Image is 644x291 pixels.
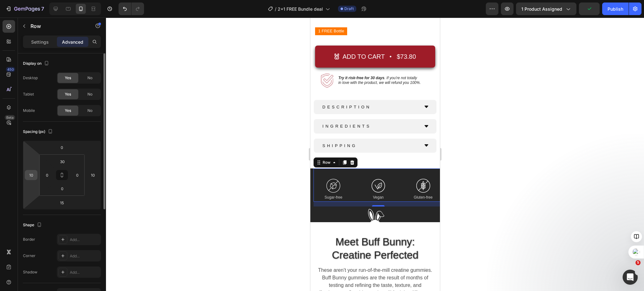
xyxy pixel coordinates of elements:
span: Yes [65,75,71,81]
div: Row [11,142,21,148]
div: Add... [70,270,99,275]
div: Tablet [23,91,34,97]
input: 0px [42,170,52,180]
div: Display on [23,59,50,68]
div: Add... [70,253,99,259]
input: 0px [73,170,82,180]
p: Row [31,22,84,30]
span: No [87,91,92,97]
input: 10 [26,170,36,180]
span: 1 product assigned [521,6,562,12]
div: Beta [5,115,15,120]
span: Draft [344,6,354,12]
input: 0 [56,143,68,152]
div: Add... [70,237,99,243]
iframe: To enrich screen reader interactions, please activate Accessibility in Grammarly extension settings [310,18,440,291]
div: Undo/Redo [119,3,144,15]
input: 30px [56,157,69,166]
div: Desktop [23,75,38,81]
p: Advanced [62,39,83,45]
div: Shape [23,221,43,229]
div: Spacing (px) [23,128,54,136]
div: Corner [23,253,36,259]
span: Yes [65,108,71,113]
button: 7 [3,3,47,15]
div: Mobile [23,108,35,113]
span: No [87,108,92,113]
input: 0px [56,184,69,193]
div: Border [23,237,35,242]
span: 2+1 FREE Bundle deal [278,6,323,12]
span: / [275,6,276,12]
p: Gluten-free [93,177,132,184]
h2: Meet Buff Bunny: Creatine Perfected [5,217,125,245]
p: These aren’t your run-of-the-mill creatine gummies. Buff Bunny gummies are the result of months o... [5,249,124,279]
iframe: Intercom live chat [623,270,638,285]
input: 15 [56,198,68,207]
span: No [87,75,92,81]
div: 450 [6,67,15,72]
p: Settings [31,39,49,45]
div: Publish [608,6,623,12]
button: 1 product assigned [516,3,576,15]
input: 10 [88,170,97,180]
div: Shadow [23,269,37,275]
p: 7 [41,5,44,13]
button: Publish [602,3,629,15]
span: Yes [65,91,71,97]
